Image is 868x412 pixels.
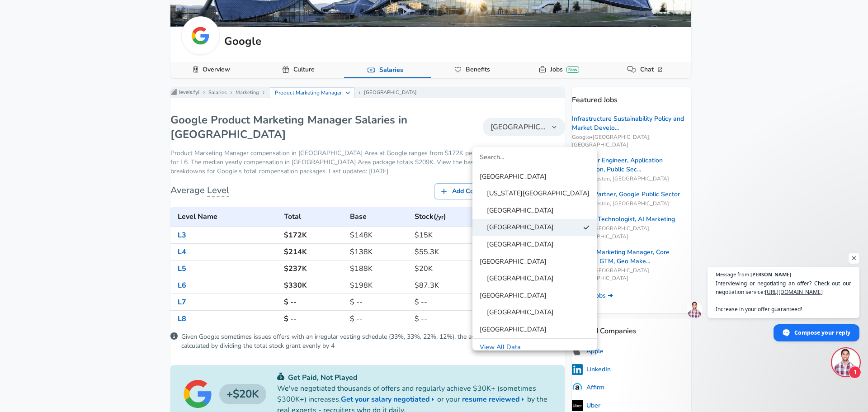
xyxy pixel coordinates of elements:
[480,257,547,267] span: [GEOGRAPHIC_DATA]
[849,366,861,379] span: 1
[472,272,597,285] a: [GEOGRAPHIC_DATA]
[794,325,850,341] span: Compose your reply
[472,306,597,319] a: [GEOGRAPHIC_DATA]
[716,279,851,313] span: Interviewing or negotiating an offer? Check out our negotiation service: Increase in your offer g...
[472,170,597,184] a: [GEOGRAPHIC_DATA]
[480,172,547,182] span: [GEOGRAPHIC_DATA]
[472,238,597,251] a: [GEOGRAPHIC_DATA]
[750,272,791,277] span: [PERSON_NAME]
[480,223,554,232] span: [GEOGRAPHIC_DATA]
[472,255,597,269] a: [GEOGRAPHIC_DATA]
[472,204,597,218] a: [GEOGRAPHIC_DATA]
[472,149,597,166] input: Search...
[480,274,554,284] span: [GEOGRAPHIC_DATA]
[832,349,859,376] div: Open chat
[716,272,749,277] span: Message from
[480,291,547,301] span: [GEOGRAPHIC_DATA]
[480,308,554,317] span: [GEOGRAPHIC_DATA]
[472,187,597,200] a: [US_STATE][GEOGRAPHIC_DATA]
[472,289,597,303] a: [GEOGRAPHIC_DATA]
[480,240,554,250] span: [GEOGRAPHIC_DATA]
[472,221,597,234] a: [GEOGRAPHIC_DATA]
[480,206,554,216] span: [GEOGRAPHIC_DATA]
[480,325,547,335] span: [GEOGRAPHIC_DATA]
[472,323,597,336] a: [GEOGRAPHIC_DATA]
[480,189,590,199] span: [US_STATE][GEOGRAPHIC_DATA]
[472,341,597,354] a: View All Data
